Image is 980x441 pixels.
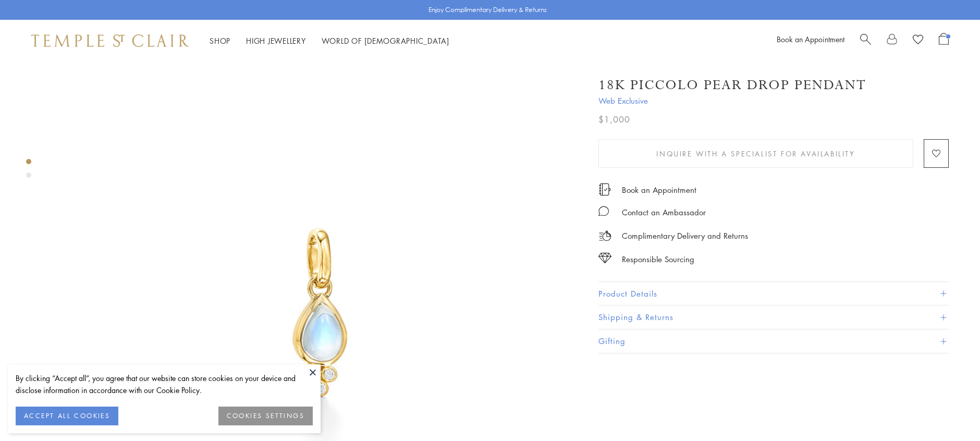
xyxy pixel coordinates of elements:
[860,33,871,48] a: Search
[322,35,449,46] a: World of [DEMOGRAPHIC_DATA]World of [DEMOGRAPHIC_DATA]
[598,253,611,263] img: icon_sourcing.svg
[598,229,611,242] img: icon_delivery.svg
[598,76,866,94] h1: 18K Piccolo Pear Drop Pendant
[598,94,949,107] span: Web Exclusive
[218,407,313,425] button: COOKIES SETTINGS
[210,35,230,46] a: ShopShop
[598,113,630,126] span: $1,000
[939,33,949,48] a: Open Shopping Bag
[598,282,949,305] button: Product Details
[622,206,706,219] div: Contact an Ambassador
[598,206,609,216] img: MessageIcon-01_2.svg
[598,329,949,353] button: Gifting
[246,35,306,46] a: High JewelleryHigh Jewellery
[656,148,855,160] span: Inquire With A Specialist for Availability
[928,392,970,431] iframe: Gorgias live chat messenger
[777,34,844,44] a: Book an Appointment
[428,5,547,15] p: Enjoy Complimentary Delivery & Returns
[622,184,696,195] a: Book an Appointment
[622,253,694,266] div: Responsible Sourcing
[913,33,923,48] a: View Wishlist
[26,156,31,186] div: Product gallery navigation
[598,305,949,329] button: Shipping & Returns
[622,229,748,242] p: Complimentary Delivery and Returns
[16,372,313,396] div: By clicking “Accept all”, you agree that our website can store cookies on your device and disclos...
[31,34,189,47] img: Temple St. Clair
[598,183,611,195] img: icon_appointment.svg
[16,407,118,425] button: ACCEPT ALL COOKIES
[210,34,449,47] nav: Main navigation
[598,139,913,168] button: Inquire With A Specialist for Availability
